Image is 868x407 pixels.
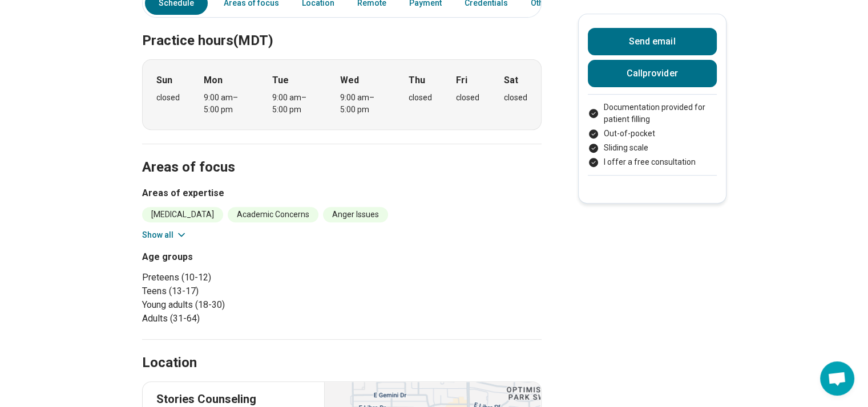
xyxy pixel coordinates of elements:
[142,284,337,298] li: Teens (13-17)
[456,74,467,87] strong: Fri
[820,361,854,396] div: Open chat
[588,128,717,140] li: Out-of-pocket
[588,60,717,87] button: Callprovider
[409,92,432,104] div: closed
[588,142,717,154] li: Sliding scale
[588,28,717,55] button: Send email
[142,229,187,241] button: Show all
[504,92,527,104] div: closed
[323,207,388,222] li: Anger Issues
[272,92,316,116] div: 9:00 am – 5:00 pm
[156,391,311,407] p: Stories Counseling
[142,271,337,284] li: Preteens (10-12)
[409,74,425,87] strong: Thu
[156,74,172,87] strong: Sun
[504,74,518,87] strong: Sat
[588,101,717,125] li: Documentation provided for patient filling
[142,207,223,222] li: [MEDICAL_DATA]
[142,250,337,264] h3: Age groups
[272,74,289,87] strong: Tue
[142,298,337,312] li: Young adults (18-30)
[142,4,542,51] h2: Practice hours (MDT)
[340,74,359,87] strong: Wed
[142,353,197,373] h2: Location
[340,92,384,116] div: 9:00 am – 5:00 pm
[142,186,542,200] h3: Areas of expertise
[204,92,248,116] div: 9:00 am – 5:00 pm
[228,207,318,222] li: Academic Concerns
[142,59,542,130] div: When does the program meet?
[142,131,542,177] h2: Areas of focus
[588,101,717,168] ul: Payment options
[456,92,479,104] div: closed
[588,156,717,168] li: I offer a free consultation
[156,92,180,104] div: closed
[204,74,223,87] strong: Mon
[142,312,337,325] li: Adults (31-64)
